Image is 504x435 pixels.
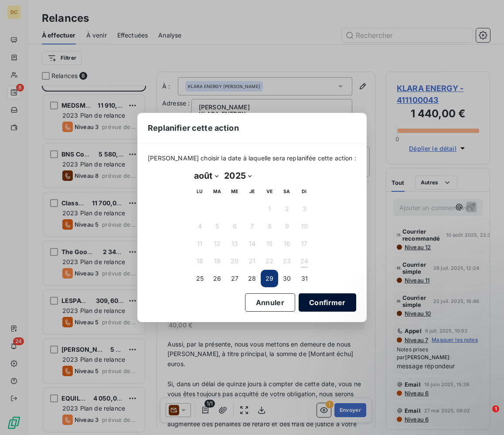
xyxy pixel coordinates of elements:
button: 11 [191,235,208,252]
button: 5 [208,217,226,235]
button: 26 [208,270,226,287]
button: 23 [278,252,296,270]
span: 1 [492,405,499,412]
button: 6 [226,217,243,235]
button: 30 [278,270,296,287]
button: Annuler [245,293,295,312]
th: mercredi [226,183,243,200]
button: 29 [261,270,278,287]
button: 20 [226,252,243,270]
button: 28 [243,270,261,287]
th: dimanche [296,183,313,200]
button: 24 [296,252,313,270]
button: 12 [208,235,226,252]
button: 8 [261,217,278,235]
span: Replanifier cette action [148,122,239,134]
th: vendredi [261,183,278,200]
th: jeudi [243,183,261,200]
button: 25 [191,270,208,287]
button: 16 [278,235,296,252]
button: 17 [296,235,313,252]
button: 15 [261,235,278,252]
button: 2 [278,200,296,217]
button: 31 [296,270,313,287]
button: 18 [191,252,208,270]
span: [PERSON_NAME] choisir la date à laquelle sera replanifée cette action : [148,154,356,163]
button: 21 [243,252,261,270]
button: 1 [261,200,278,217]
iframe: Intercom live chat [474,405,495,426]
button: 13 [226,235,243,252]
button: 7 [243,217,261,235]
button: 9 [278,217,296,235]
th: mardi [208,183,226,200]
button: 27 [226,270,243,287]
button: 14 [243,235,261,252]
button: 22 [261,252,278,270]
button: 3 [296,200,313,217]
button: 19 [208,252,226,270]
th: samedi [278,183,296,200]
button: 10 [296,217,313,235]
th: lundi [191,183,208,200]
iframe: Intercom notifications message [330,350,504,411]
button: Confirmer [299,293,356,312]
button: 4 [191,217,208,235]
